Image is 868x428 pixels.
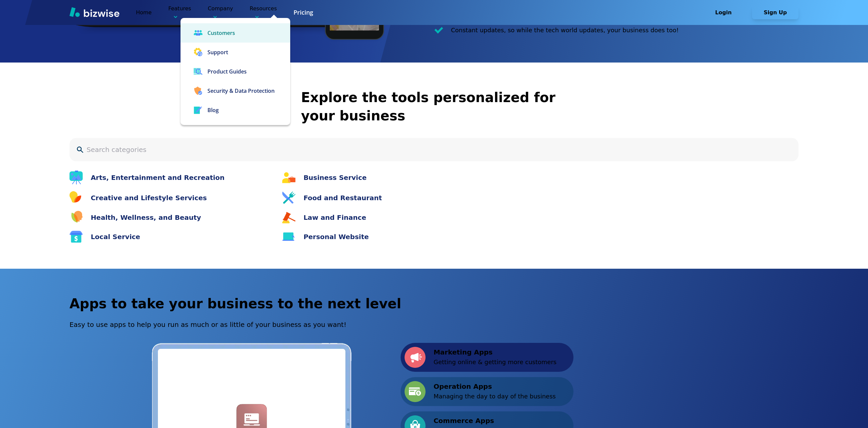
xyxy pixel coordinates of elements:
[434,357,557,367] p: Getting online & getting more customers
[69,231,269,243] div: Local Service
[69,7,119,17] img: Bizwise Logo
[69,320,799,330] p: Easy to use apps to help you run as much or as little of your business as you want!
[282,232,296,241] img: Personal Website Icon
[752,6,799,19] button: Sign Up
[69,295,799,313] h2: Apps to take your business to the next level
[401,343,573,372] div: Marketing AppsGetting online & getting more customers
[69,171,83,185] img: Arts, Entertainment and Recreation Icon
[282,171,799,185] div: Business Service
[181,81,290,100] a: Security & Data Protection
[69,231,83,243] img: Local Service Icon
[434,416,551,426] p: Commerce Apps
[181,23,290,43] a: Customers
[304,213,366,222] p: Law and Finance
[69,191,83,204] img: Creative and Lifestyle Services Icon
[91,173,225,183] p: Arts, Entertainment and Recreation
[181,43,290,62] button: Support
[87,145,792,155] input: Search categories
[752,9,799,16] a: Sign Up
[282,192,296,204] img: Food and Restaurant Icon
[69,211,269,224] div: Health, Wellness, and Beauty
[69,191,269,204] div: Creative and Lifestyle Services
[294,8,313,17] a: Pricing
[700,6,747,19] button: Login
[282,191,799,204] div: Food and Restaurant
[181,100,290,120] a: Blog
[301,88,567,125] h2: Explore the tools personalized for your business
[69,171,269,185] div: Arts, Entertainment and Recreation
[451,25,679,35] p: Constant updates, so while the tech world updates, your business does too!
[250,5,277,20] p: Resources
[181,62,290,81] a: Product Guides
[208,5,233,20] p: Company
[282,172,296,183] img: Business Service Icon
[91,213,201,222] p: Health, Wellness, and Beauty
[136,9,152,16] a: Home
[434,27,443,34] img: Check Icon
[434,381,556,391] p: Operation Apps
[304,232,369,242] p: Personal Website
[282,212,296,223] img: Law and Finance Icon
[168,5,191,20] p: Features
[304,173,367,183] p: Business Service
[434,391,556,401] p: Managing the day to day of the business
[434,347,557,357] p: Marketing Apps
[304,193,382,203] p: Food and Restaurant
[401,377,573,406] div: Operation AppsManaging the day to day of the business
[69,211,83,224] img: Health, Wellness, and Beauty Icon
[91,193,207,203] p: Creative and Lifestyle Services
[700,9,752,16] a: Login
[91,232,140,242] p: Local Service
[282,211,799,224] div: Law and Finance
[282,231,799,243] div: Personal Website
